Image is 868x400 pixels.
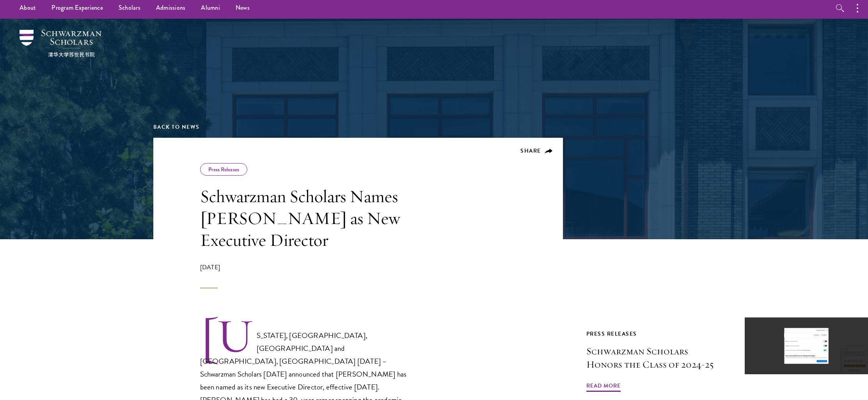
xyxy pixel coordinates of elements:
[208,165,239,173] a: Press Releases
[786,341,788,341] b: Sale
[786,357,827,362] p: The options provided in this section allow you to customize your consent preferences for any trac...
[520,147,541,155] span: Share
[586,345,715,371] h3: Schwarzman Scholars Honors the Class of 2024-25
[786,355,827,357] h3: Your consent preferences for tracking technologies
[200,263,422,288] div: [DATE]
[802,350,811,350] b: targeted advertising
[820,334,827,336] button: Accept all
[153,123,200,131] a: Back to News
[20,30,101,57] img: Schwarzman Scholars
[786,350,811,351] label: Processing of my personal information for
[817,330,825,331] span: See full Privacy Policy
[786,329,788,331] button: Back
[826,329,829,331] a: iubenda - Cookie Policy and Cookie Compliance Management
[814,337,819,338] a: privacy policy
[586,329,715,339] div: Press Releases
[786,334,827,338] p: The options provided in this section unify and simplify the exercise of some of To learn more abo...
[745,317,868,374] div: Your Privacy Choices
[586,329,715,393] a: Press Releases Schwarzman Scholars Honors the Class of 2024-25 Read More
[786,341,798,342] label: of my personal information
[813,334,820,336] button: Reject all
[786,345,789,346] b: Sharing
[786,345,799,346] label: of my personal information
[817,360,827,362] button: Save and continue
[586,381,621,393] span: Read More
[520,148,553,155] button: Share
[200,185,422,251] h1: Schwarzman Scholars Names [PERSON_NAME] as New Executive Director
[816,329,826,331] button: See full Privacy Policy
